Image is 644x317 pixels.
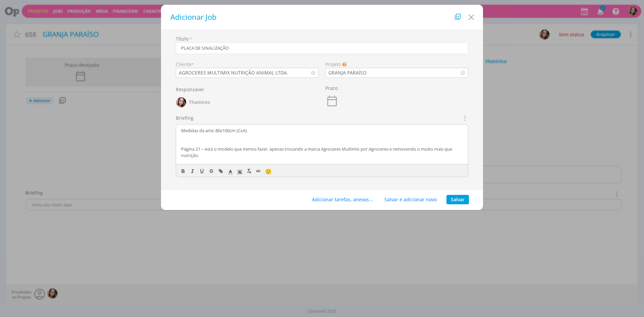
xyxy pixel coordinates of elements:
[325,61,468,68] div: Projeto
[235,167,245,175] span: Cor de Fundo
[176,86,204,93] label: Responsável
[466,9,476,22] button: Close
[176,69,289,76] div: AGROCERES MULTIMIX NUTRIÇÃO ANIMAL LTDA.
[189,100,210,105] span: Thamires
[325,85,338,92] label: Prazo
[176,61,319,68] div: Cliente
[181,146,463,158] p: Página 21 – está o modelo que iremos fazer, apenas trocando a marca Agroceres Multimix por Agroce...
[179,69,289,76] div: AGROCERES MULTIMIX NUTRIÇÃO ANIMAL LTDA.
[226,167,235,175] span: Cor do Texto
[176,35,189,42] label: Título
[181,127,463,134] p: Medidas da arte: 80x100cm (CxA)
[446,195,469,204] button: Salvar
[176,97,186,107] img: T
[176,114,194,121] label: Briefing
[380,195,441,204] button: Salvar e adicionar novo
[308,195,377,204] button: Adicionar tarefas, anexos...
[161,5,483,210] div: dialog
[265,168,272,175] span: 🙂
[168,11,476,23] h1: Adicionar Job
[326,69,368,76] div: GRANJA PARAÍSO
[176,96,210,109] button: TThamires
[328,69,368,76] div: GRANJA PARAÍSO
[263,167,273,175] button: 🙂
